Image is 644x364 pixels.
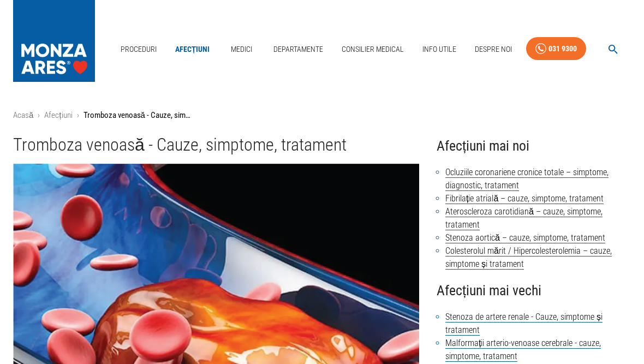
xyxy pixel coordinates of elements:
a: Info Utile [418,38,461,61]
h4: Afecțiuni mai vechi [437,279,631,302]
a: Stenoza de artere renale - Cauze, simptome și tratament [445,312,603,336]
a: Afecțiuni [44,110,72,120]
h1: Tromboza venoasă - Cauze, simptome, tratament [13,135,419,155]
li: › [77,109,79,122]
p: Tromboza venoasă - Cauze, simptome, tratament [84,109,193,122]
a: Colesterolul mărit / Hipercolesterolemia – cauze, simptome și tratament [445,246,612,270]
a: Ocluziile coronariene cronice totale – simptome, diagnostic, tratament [445,167,609,191]
a: Stenoza aortică – cauze, simptome, tratament [445,232,605,243]
a: Proceduri [116,38,161,61]
a: Departamente [269,38,327,61]
a: Malformații arterio-venoase cerebrale - cauze, simptome, tratament [445,338,601,362]
a: Afecțiuni [171,38,214,61]
a: Despre Noi [470,38,516,61]
div: 031 9300 [548,42,577,56]
nav: breadcrumb [13,109,631,122]
a: Acasă [13,110,33,120]
a: Fibrilație atrială – cauze, simptome, tratament [445,193,604,204]
h4: Afecțiuni mai noi [437,135,631,157]
a: Medici [224,38,259,61]
a: Ateroscleroza carotidiană – cauze, simptome, tratament [445,206,603,230]
a: 031 9300 [526,37,586,61]
li: › [38,109,40,122]
a: Consilier Medical [337,38,408,61]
